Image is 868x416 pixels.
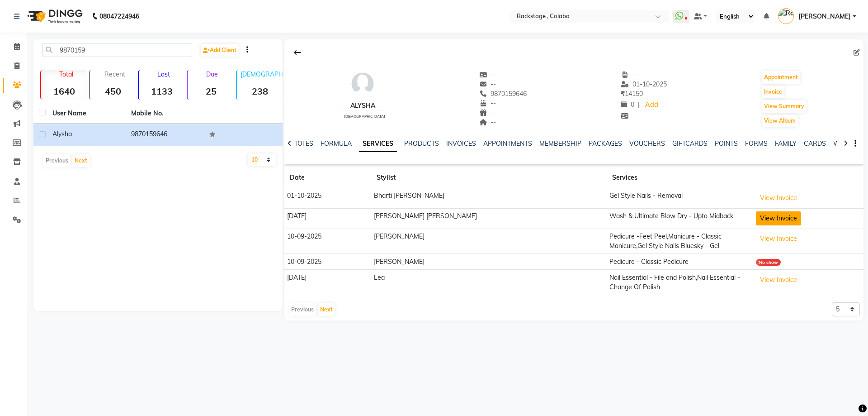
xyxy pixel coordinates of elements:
[72,154,90,167] button: Next
[643,99,659,111] a: Add
[804,139,826,148] a: CARDS
[762,100,807,113] button: View Summary
[45,70,87,78] p: Total
[288,44,307,61] div: Back to Client
[479,90,527,98] span: 9870159646
[237,86,283,97] strong: 238
[638,100,640,110] span: |
[756,273,801,287] button: View Invoice
[479,71,496,79] span: --
[344,114,385,119] span: [DEMOGRAPHIC_DATA]
[607,254,753,270] td: Pedicure - Classic Pedicure
[371,254,607,270] td: [PERSON_NAME]
[798,12,851,21] span: [PERSON_NAME]
[99,4,139,29] b: 08047224946
[778,8,794,24] img: Rashmi Banerjee
[371,229,607,254] td: [PERSON_NAME]
[284,188,371,209] td: 01-10-2025
[404,139,439,148] a: PRODUCTS
[479,118,496,126] span: --
[293,139,313,148] a: NOTES
[318,303,335,316] button: Next
[284,254,371,270] td: 10-09-2025
[284,208,371,229] td: [DATE]
[756,259,781,266] div: No show
[188,86,234,97] strong: 25
[756,211,801,225] button: View Invoice
[371,270,607,295] td: Lea
[371,208,607,229] td: [PERSON_NAME] [PERSON_NAME]
[479,80,496,88] span: --
[607,208,753,229] td: Wash & Ultimate Blow Dry - Upto Midback
[621,90,643,98] span: 14150
[589,139,622,148] a: PACKAGES
[371,188,607,209] td: Bharti [PERSON_NAME]
[539,139,581,148] a: MEMBERSHIP
[349,70,376,97] img: avatar
[52,130,72,138] span: Alysha
[756,191,801,205] button: View Invoice
[94,70,136,78] p: Recent
[126,103,204,124] th: Mobile No.
[756,232,801,246] button: View Invoice
[621,80,667,88] span: 01-10-2025
[607,229,753,254] td: Pedicure -Feet Peel,Manicure - Classic Manicure,Gel Style Nails Bluesky - Gel
[189,70,234,78] p: Due
[201,44,239,57] a: Add Client
[629,139,665,148] a: VOUCHERS
[142,70,185,78] p: Lost
[762,115,798,127] button: View Album
[621,90,625,98] span: ₹
[607,188,753,209] td: Gel Style Nails - Removal
[745,139,768,148] a: FORMS
[126,124,204,146] td: 9870159646
[621,100,634,109] span: 0
[762,71,800,84] button: Appointment
[621,71,638,79] span: --
[47,103,126,124] th: User Name
[479,99,496,107] span: --
[762,86,784,98] button: Invoice
[833,139,859,148] a: WALLET
[340,101,385,110] div: Alysha
[41,86,87,97] strong: 1640
[446,139,476,148] a: INVOICES
[23,4,85,29] img: logo
[715,139,738,148] a: POINTS
[672,139,708,148] a: GIFTCARDS
[371,167,607,188] th: Stylist
[90,86,136,97] strong: 450
[284,229,371,254] td: 10-09-2025
[284,270,371,295] td: [DATE]
[479,109,496,117] span: --
[607,270,753,295] td: Nail Essential - File and Polish,Nail Essential - Change Of Polish
[775,139,797,148] a: FAMILY
[42,43,192,57] input: Search by Name/Mobile/Email/Code
[359,136,397,152] a: SERVICES
[139,86,185,97] strong: 1133
[241,70,283,78] p: [DEMOGRAPHIC_DATA]
[483,139,532,148] a: APPOINTMENTS
[284,167,371,188] th: Date
[321,139,352,148] a: FORMULA
[607,167,753,188] th: Services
